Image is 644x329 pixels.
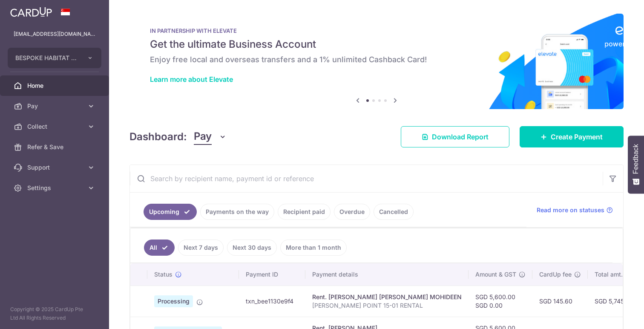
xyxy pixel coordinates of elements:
[589,303,635,325] iframe: Opens a widget where you can find more information
[150,75,233,84] a: Learn more about Elevate
[532,286,588,317] td: SGD 145.60
[537,206,613,214] a: Read more on statuses
[632,144,640,174] span: Feedback
[154,270,172,279] span: Status
[537,206,604,214] span: Read more on statuses
[154,295,193,307] span: Processing
[27,184,83,192] span: Settings
[194,129,227,145] button: Pay
[551,132,603,142] span: Create Payment
[27,143,83,151] span: Refer & Save
[539,270,572,279] span: CardUp fee
[312,293,462,301] div: Rent. [PERSON_NAME] [PERSON_NAME] MOHIDEEN
[27,81,83,90] span: Home
[227,240,277,256] a: Next 30 days
[588,286,642,317] td: SGD 5,745.60
[280,240,347,256] a: More than 1 month
[520,126,624,147] a: Create Payment
[178,240,224,256] a: Next 7 days
[14,30,95,38] p: [EMAIL_ADDRESS][DOMAIN_NAME]
[144,204,197,220] a: Upcoming
[305,263,469,286] th: Payment details
[469,286,532,317] td: SGD 5,600.00 SGD 0.00
[432,132,489,142] span: Download Report
[239,263,305,286] th: Payment ID
[150,55,603,65] h6: Enjoy free local and overseas transfers and a 1% unlimited Cashback Card!
[150,38,603,51] h5: Get the ultimate Business Account
[374,204,414,220] a: Cancelled
[334,204,370,220] a: Overdue
[475,270,516,279] span: Amount & GST
[595,270,623,279] span: Total amt.
[15,54,78,62] span: BESPOKE HABITAT A&R PTE. LTD.
[144,240,175,256] a: All
[8,48,101,68] button: BESPOKE HABITAT A&R PTE. LTD.
[27,163,83,172] span: Support
[194,129,212,145] span: Pay
[628,136,644,193] button: Feedback - Show survey
[200,204,274,220] a: Payments on the way
[278,204,331,220] a: Recipient paid
[150,27,603,34] p: IN PARTNERSHIP WITH ELEVATE
[239,286,305,317] td: txn_bee1130e9f4
[27,122,83,131] span: Collect
[401,126,509,147] a: Download Report
[10,7,52,17] img: CardUp
[129,129,187,144] h4: Dashboard:
[129,14,624,109] img: Renovation banner
[312,301,462,310] p: [PERSON_NAME] POINT 15-01 RENTAL
[130,165,603,192] input: Search by recipient name, payment id or reference
[27,102,83,110] span: Pay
